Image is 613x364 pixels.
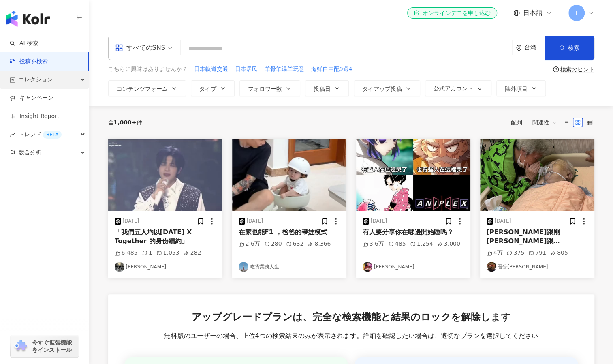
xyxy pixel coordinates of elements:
div: 8,366 [308,240,331,248]
span: I [575,9,577,17]
img: post-image [108,139,222,211]
button: 公式アカウント [425,80,491,96]
div: [PERSON_NAME]跟剛[PERSON_NAME]跟[PERSON_NAME]的最後一句話 ：我會愛你一輩子 . . 阿公畢業快樂🎓 我以後還要當你的孫子ㄛ 你是最棒的阿公↖(^ω^)↗ [487,228,588,246]
span: 公式アカウント [434,85,473,92]
span: アップグレードプランは、完全な検索機能と結果のロックを解除します [192,310,511,324]
button: 検索 [545,36,594,60]
span: 関連性 [532,116,557,129]
span: トレンド [19,125,62,143]
button: 海鮮自由配9選4 [311,65,353,74]
span: 除外項目 [505,86,528,92]
a: chrome extension今すぐ拡張機能をインストール [11,335,79,357]
span: 検索 [568,45,579,51]
span: タイプ [199,86,216,92]
span: コンテンツフォーム [117,86,168,92]
span: タイアップ投稿 [362,86,402,92]
div: 632 [286,240,304,248]
div: BETA [43,131,62,139]
div: 3,000 [437,240,460,248]
img: chrome extension [13,340,28,353]
a: KOL Avatar[PERSON_NAME] [363,262,464,272]
a: 投稿を検索 [10,58,48,66]
span: 今すぐ拡張機能をインストール [32,339,76,353]
a: Insight Report [10,112,59,120]
span: 海鮮自由配9選4 [311,65,352,73]
button: 除外項目 [496,80,546,96]
div: 1,254 [410,240,433,248]
div: 「我們五人均以[DATE] X Together 的身份續約」 [115,228,216,246]
div: 2.6万 [239,240,260,248]
div: 375 [506,249,524,257]
div: 1 [142,249,152,257]
span: question-circle [553,66,559,72]
span: 日本軌道交通 [194,65,228,73]
a: KOL Avatar晉宗[PERSON_NAME] [487,262,588,272]
span: こちらに興味はありませんか？ [108,65,188,73]
div: [DATE] [247,218,263,225]
div: 805 [550,249,568,257]
span: フォロワー数 [248,86,282,92]
button: タイプ [191,80,235,96]
button: コンテンツフォーム [108,80,186,96]
div: オンラインデモを申し込む [414,9,491,17]
button: 日本居民 [235,65,258,74]
img: post-image [356,139,470,211]
div: 1,053 [156,249,179,257]
button: 投稿日 [305,80,349,96]
img: post-image [480,139,594,211]
img: KOL Avatar [487,262,496,272]
span: コレクション [19,71,53,89]
span: 投稿日 [314,86,331,92]
div: [DATE] [495,218,511,225]
span: 競合分析 [19,143,41,162]
img: KOL Avatar [239,262,248,272]
a: KOL Avatar[PERSON_NAME] [115,262,216,272]
img: KOL Avatar [115,262,124,272]
span: rise [10,132,15,137]
span: 羊骨羊湯羊玩意 [265,65,304,73]
div: 3.6万 [363,240,384,248]
span: appstore [115,44,123,52]
div: 有人要分享你在哪邊開始睡嗎？ [363,228,464,237]
a: searchAI 検索 [10,39,38,47]
div: [DATE] [123,218,139,225]
div: 280 [264,240,282,248]
div: 6,485 [115,249,138,257]
div: 282 [184,249,201,257]
div: [DATE] [371,218,387,225]
button: 日本軌道交通 [194,65,229,74]
div: すべてのSNS [115,41,165,54]
a: キャンペーン [10,94,53,102]
span: 日本語 [523,9,543,17]
div: 485 [388,240,406,248]
button: 羊骨羊湯羊玩意 [264,65,305,74]
div: 全 件 [108,119,142,126]
img: logo [6,11,50,27]
div: 在家也能F1 ，爸爸的帶娃模式 [239,228,340,237]
span: 日本居民 [235,65,258,73]
img: KOL Avatar [363,262,372,272]
button: フォロワー数 [239,80,300,96]
div: 4万 [487,249,503,257]
div: 台湾 [524,44,545,51]
button: タイアップ投稿 [354,80,420,96]
img: post-image [232,139,346,211]
div: 791 [528,249,546,257]
a: KOL Avatar吃貨業務人生 [239,262,340,272]
span: environment [516,45,522,51]
span: 無料版のユーザーの場合、上位4つの検索結果のみが表示されます。詳細を確認したい場合は、適切なプランを選択してください [164,332,538,340]
span: 1,000+ [114,119,137,126]
div: 配列： [511,116,561,129]
div: 検索のヒント [560,66,594,73]
a: オンラインデモを申し込む [407,7,497,19]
